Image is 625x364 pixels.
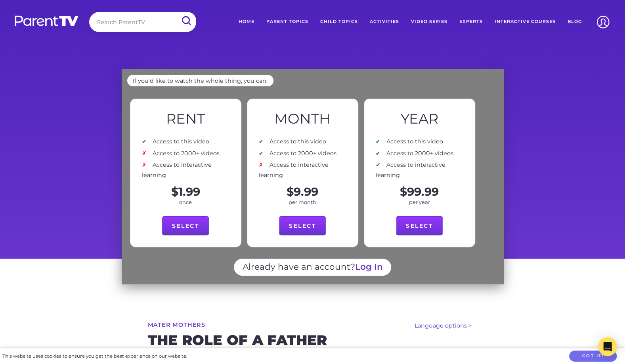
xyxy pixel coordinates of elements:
[364,12,405,32] a: Activities
[162,216,209,235] a: Select
[2,352,187,360] div: This website uses cookies to ensure you get the best experience on our website.
[364,198,475,207] p: per year
[130,111,241,127] h2: Rent
[127,75,273,86] p: If you'd like to watch the whole thing, you can:
[14,15,79,27] img: parenttv-logo-white.4c85aaf.svg
[233,12,260,32] a: Home
[259,160,354,181] li: Access to interactive learning
[279,216,326,235] a: Select
[247,198,358,207] p: per month
[130,186,241,198] p: $1.99
[89,12,196,32] input: Search ParentTV
[314,12,364,32] a: Child Topics
[376,160,470,181] li: Access to interactive learning
[234,259,391,276] p: Already have an account?
[142,160,237,181] li: Access to interactive learning
[562,12,588,32] a: Blog
[142,149,237,159] li: Access to 2000+ videos
[176,12,196,30] input: Submit
[396,216,443,235] a: Select
[260,12,314,32] a: Parent Topics
[259,149,354,159] li: Access to 2000+ videos
[148,334,478,347] h2: The role of a father
[376,149,470,159] li: Access to 2000+ videos
[142,137,237,147] li: Access to this video
[130,198,241,207] p: once
[598,337,617,356] div: Open Intercom Messenger
[489,12,562,32] a: Interactive Courses
[355,261,383,272] a: Log In
[364,186,475,198] p: $99.99
[569,351,617,362] button: Got it!
[593,12,613,32] img: Account
[247,111,358,127] h2: Month
[364,111,475,127] h2: Year
[453,12,489,32] a: Experts
[259,137,354,147] li: Access to this video
[247,186,358,198] p: $9.99
[148,322,205,328] a: Mater Mothers
[376,137,470,147] li: Access to this video
[405,12,453,32] a: Video Series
